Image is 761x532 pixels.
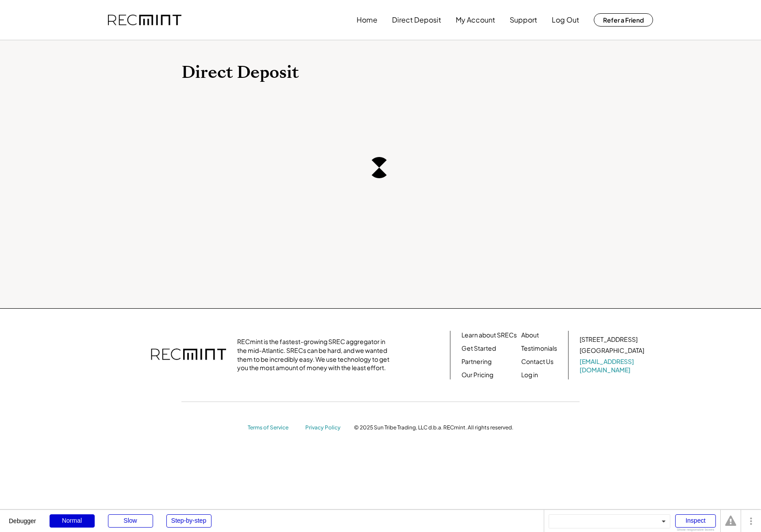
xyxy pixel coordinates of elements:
div: Inspect [675,514,716,528]
a: Testimonials [521,344,557,353]
a: About [521,331,539,340]
button: Home [357,11,377,29]
div: Show responsive boxes [675,528,716,532]
div: © 2025 Sun Tribe Trading, LLC d.b.a. RECmint. All rights reserved. [354,424,513,431]
div: [STREET_ADDRESS] [580,335,638,344]
img: recmint-logotype%403x.png [108,15,181,26]
a: Our Pricing [461,371,493,379]
div: Debugger [9,510,36,524]
a: Log in [521,371,538,379]
a: Privacy Policy [305,424,345,432]
div: RECmint is the fastest-growing SREC aggregator in the mid-Atlantic. SRECs can be hard, and we wan... [237,337,394,372]
button: Refer a Friend [594,13,653,27]
div: Step-by-step [166,514,211,528]
a: Partnering [461,357,492,366]
h1: Direct Deposit [181,62,580,83]
img: recmint-logotype%403x.png [151,340,226,371]
a: Contact Us [521,357,553,366]
a: Terms of Service [248,424,296,432]
div: Slow [108,514,153,528]
button: My Account [456,11,495,29]
button: Log Out [552,11,579,29]
button: Support [510,11,537,29]
button: Direct Deposit [392,11,441,29]
a: [EMAIL_ADDRESS][DOMAIN_NAME] [580,357,646,375]
div: [GEOGRAPHIC_DATA] [580,346,644,355]
div: Normal [50,514,95,528]
a: Get Started [461,344,496,353]
a: Learn about SRECs [461,331,517,340]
